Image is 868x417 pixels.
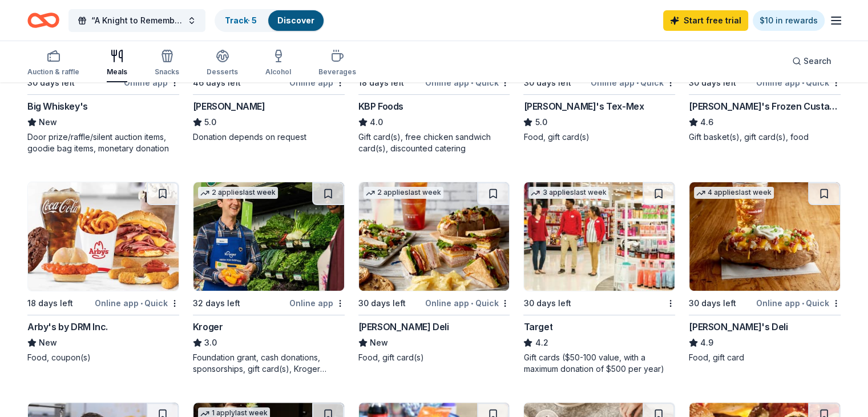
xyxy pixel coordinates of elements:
[39,336,57,350] span: New
[523,296,571,310] div: 30 days left
[28,182,179,291] img: Image for Arby's by DRM Inc.
[694,187,774,199] div: 4 applies last week
[358,352,510,363] div: Food, gift card(s)
[193,320,223,334] div: Kroger
[277,15,314,25] a: Discover
[804,54,831,68] span: Search
[689,131,841,143] div: Gift basket(s), gift card(s), food
[140,299,143,308] span: •
[193,352,345,375] div: Foundation grant, cash donations, sponsorships, gift card(s), Kroger products
[591,75,675,90] div: Online app Quick
[359,182,510,291] img: Image for McAlister's Deli
[523,320,552,334] div: Target
[318,67,356,77] div: Beverages
[535,115,547,129] span: 5.0
[802,299,804,308] span: •
[700,115,713,129] span: 4.6
[27,67,79,77] div: Auction & raffle
[39,115,57,129] span: New
[124,75,179,90] div: Online app
[27,352,179,363] div: Food, coupon(s)
[68,9,205,32] button: “A Knight to Remember”
[27,7,59,34] a: Home
[364,187,443,199] div: 2 applies last week
[689,320,788,334] div: [PERSON_NAME]'s Deli
[193,76,241,90] div: 46 days left
[689,296,736,310] div: 30 days left
[27,131,179,154] div: Door prize/raffle/silent auction items, goodie bag items, monetary donation
[370,336,388,350] span: New
[783,50,841,73] button: Search
[193,296,240,310] div: 32 days left
[802,78,804,87] span: •
[27,182,179,363] a: Image for Arby's by DRM Inc.18 days leftOnline app•QuickArby's by DRM Inc.NewFood, coupon(s)
[535,336,548,350] span: 4.2
[700,336,713,350] span: 4.9
[689,182,841,363] a: Image for Jason's Deli4 applieslast week30 days leftOnline app•Quick[PERSON_NAME]'s Deli4.9Food, ...
[358,131,510,154] div: Gift card(s), free chicken sandwich card(s), discounted catering
[155,67,179,77] div: Snacks
[689,99,841,113] div: [PERSON_NAME]'s Frozen Custard & Steakburgers
[523,131,675,143] div: Food, gift card(s)
[756,75,841,90] div: Online app Quick
[91,14,183,27] span: “A Knight to Remember”
[289,75,345,90] div: Online app
[289,296,345,310] div: Online app
[523,182,675,375] a: Image for Target3 applieslast week30 days leftTarget4.2Gift cards ($50-100 value, with a maximum ...
[425,75,510,90] div: Online app Quick
[358,182,510,363] a: Image for McAlister's Deli2 applieslast week30 days leftOnline app•Quick[PERSON_NAME] DeliNewFood...
[204,115,216,129] span: 5.0
[753,10,825,31] a: $10 in rewards
[193,99,265,113] div: [PERSON_NAME]
[663,10,748,31] a: Start free trial
[471,299,473,308] span: •
[193,131,345,143] div: Donation depends on request
[193,182,344,291] img: Image for Kroger
[523,99,644,113] div: [PERSON_NAME]'s Tex-Mex
[689,76,736,90] div: 30 days left
[27,99,88,113] div: Big Whiskey's
[193,182,345,375] a: Image for Kroger2 applieslast week32 days leftOnline appKroger3.0Foundation grant, cash donations...
[471,78,473,87] span: •
[265,67,291,77] div: Alcohol
[155,45,179,82] button: Snacks
[425,296,510,310] div: Online app Quick
[636,78,639,87] span: •
[27,320,108,334] div: Arby's by DRM Inc.
[689,352,841,363] div: Food, gift card
[107,45,127,82] button: Meals
[95,296,179,310] div: Online app Quick
[265,45,291,82] button: Alcohol
[107,67,127,77] div: Meals
[225,15,257,25] a: Track· 5
[523,76,571,90] div: 30 days left
[358,99,403,113] div: KBP Foods
[358,320,449,334] div: [PERSON_NAME] Deli
[528,187,608,199] div: 3 applies last week
[27,76,75,90] div: 30 days left
[523,352,675,375] div: Gift cards ($50-100 value, with a maximum donation of $500 per year)
[207,67,238,77] div: Desserts
[318,45,356,82] button: Beverages
[27,45,79,82] button: Auction & raffle
[204,336,217,350] span: 3.0
[689,182,840,291] img: Image for Jason's Deli
[27,296,73,310] div: 18 days left
[207,45,238,82] button: Desserts
[524,182,675,291] img: Image for Target
[358,296,406,310] div: 30 days left
[756,296,841,310] div: Online app Quick
[370,115,383,129] span: 4.0
[215,9,325,32] button: Track· 5Discover
[198,187,278,199] div: 2 applies last week
[358,76,404,90] div: 18 days left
